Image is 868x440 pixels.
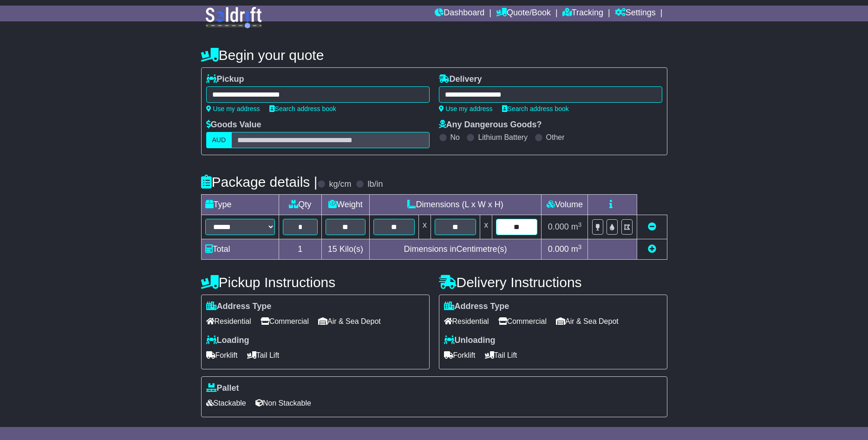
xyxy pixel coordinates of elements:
[485,348,517,362] span: Tail Lift
[279,239,322,260] td: 1
[562,6,603,21] a: Tracking
[201,275,430,290] h4: Pickup Instructions
[206,132,232,148] label: AUD
[201,195,279,215] td: Type
[578,221,582,228] sup: 3
[571,244,582,254] span: m
[206,335,249,346] label: Loading
[247,348,280,362] span: Tail Lift
[546,133,565,142] label: Other
[206,120,261,130] label: Goods Value
[439,120,542,130] label: Any Dangerous Goods?
[548,244,569,254] span: 0.000
[261,314,309,328] span: Commercial
[269,105,336,112] a: Search address book
[439,275,667,290] h4: Delivery Instructions
[206,105,260,112] a: Use my address
[578,243,582,250] sup: 3
[318,314,381,328] span: Air & Sea Depot
[328,244,337,254] span: 15
[444,348,476,362] span: Forklift
[542,195,588,215] td: Volume
[255,396,311,410] span: Non Stackable
[648,222,656,231] a: Remove this item
[201,239,279,260] td: Total
[444,302,509,312] label: Address Type
[571,222,582,231] span: m
[496,6,551,21] a: Quote/Book
[206,314,251,328] span: Residential
[206,302,272,312] label: Address Type
[439,74,482,85] label: Delivery
[279,195,322,215] td: Qty
[201,174,318,190] h4: Package details |
[206,383,239,394] label: Pallet
[439,105,493,112] a: Use my address
[615,6,656,21] a: Settings
[648,244,656,254] a: Add new item
[206,396,246,410] span: Stackable
[322,239,370,260] td: Kilo(s)
[418,215,431,239] td: x
[322,195,370,215] td: Weight
[548,222,569,231] span: 0.000
[206,74,244,85] label: Pickup
[201,47,667,63] h4: Begin your quote
[367,179,383,190] label: lb/in
[369,239,542,260] td: Dimensions in Centimetre(s)
[502,105,569,112] a: Search address book
[435,6,484,21] a: Dashboard
[329,179,351,190] label: kg/cm
[478,133,528,142] label: Lithium Battery
[556,314,619,328] span: Air & Sea Depot
[444,314,489,328] span: Residential
[206,348,238,362] span: Forklift
[480,215,492,239] td: x
[444,335,496,346] label: Unloading
[498,314,547,328] span: Commercial
[450,133,460,142] label: No
[369,195,542,215] td: Dimensions (L x W x H)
